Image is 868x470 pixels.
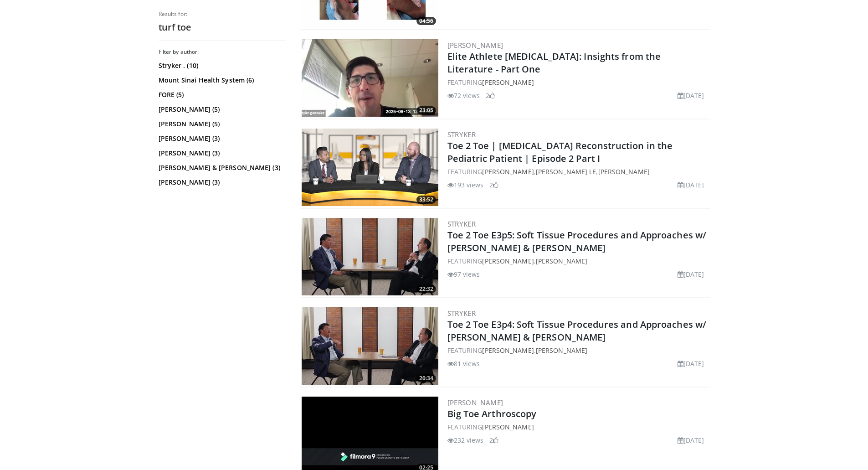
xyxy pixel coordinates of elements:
[482,346,534,355] a: [PERSON_NAME]
[678,435,704,445] li: [DATE]
[302,218,438,295] a: 22:32
[447,50,661,75] a: Elite Athlete [MEDICAL_DATA]: Insights from the Literature - Part One
[159,48,286,56] h3: Filter by author:
[482,257,534,265] a: [PERSON_NAME]
[302,129,438,206] a: 33:52
[447,422,708,432] div: FEATURING
[447,180,484,190] li: 193 views
[159,119,284,129] a: [PERSON_NAME] (5)
[447,359,480,368] li: 81 views
[159,10,286,18] p: Results for:
[447,41,503,50] a: [PERSON_NAME]
[159,149,284,158] a: [PERSON_NAME] (3)
[416,196,436,204] span: 33:52
[536,167,596,176] a: [PERSON_NAME] Le
[482,423,534,431] a: [PERSON_NAME]
[416,106,436,114] span: 23:05
[536,257,587,265] a: [PERSON_NAME]
[302,307,438,385] img: c666e18c-5948-42bb-87b8-0687c898742b.300x170_q85_crop-smart_upscale.jpg
[302,129,438,206] img: bfc44718-ee28-4e3c-a90a-6aa7c2e36957.png.300x170_q85_crop-smart_upscale.png
[159,163,284,172] a: [PERSON_NAME] & [PERSON_NAME] (3)
[447,318,707,343] a: Toe 2 Toe E3p4: Soft Tissue Procedures and Approaches w/ [PERSON_NAME] & [PERSON_NAME]
[447,130,476,139] a: Stryker
[416,285,436,293] span: 22:32
[302,218,438,295] img: 88654d28-53f6-4a8b-9f57-d4a1a6effd11.300x170_q85_crop-smart_upscale.jpg
[486,91,495,100] li: 2
[447,167,708,176] div: FEATURING , ,
[416,374,436,382] span: 20:34
[447,269,480,279] li: 97 views
[447,346,708,355] div: FEATURING ,
[489,180,498,190] li: 2
[159,76,284,85] a: Mount Sinai Health System (6)
[489,435,498,445] li: 2
[159,21,286,33] h2: turf toe
[159,105,284,114] a: [PERSON_NAME] (5)
[447,435,484,445] li: 232 views
[536,346,587,355] a: [PERSON_NAME]
[447,91,480,100] li: 72 views
[159,178,284,187] a: [PERSON_NAME] (3)
[447,256,708,266] div: FEATURING ,
[678,91,704,100] li: [DATE]
[678,269,704,279] li: [DATE]
[447,309,476,318] a: Stryker
[302,39,438,117] a: 23:05
[159,90,284,99] a: FORE (5)
[416,17,436,25] span: 04:56
[302,307,438,385] a: 20:34
[447,139,673,165] a: Toe 2 Toe | [MEDICAL_DATA] Reconstruction in the Pediatric Patient | Episode 2 Part I
[302,39,438,117] img: 6ac62543-4869-4e65-9a32-f393e3950e9e.300x170_q85_crop-smart_upscale.jpg
[598,167,650,176] a: [PERSON_NAME]
[447,398,503,407] a: [PERSON_NAME]
[678,180,704,190] li: [DATE]
[159,134,284,143] a: [PERSON_NAME] (3)
[447,408,537,420] a: Big Toe Arthroscopy
[447,77,708,87] div: FEATURING
[678,359,704,368] li: [DATE]
[447,229,707,254] a: Toe 2 Toe E3p5: Soft Tissue Procedures and Approaches w/ [PERSON_NAME] & [PERSON_NAME]
[482,167,534,176] a: [PERSON_NAME]
[482,78,534,87] a: [PERSON_NAME]
[447,219,476,228] a: Stryker
[159,61,284,70] a: Stryker . (10)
